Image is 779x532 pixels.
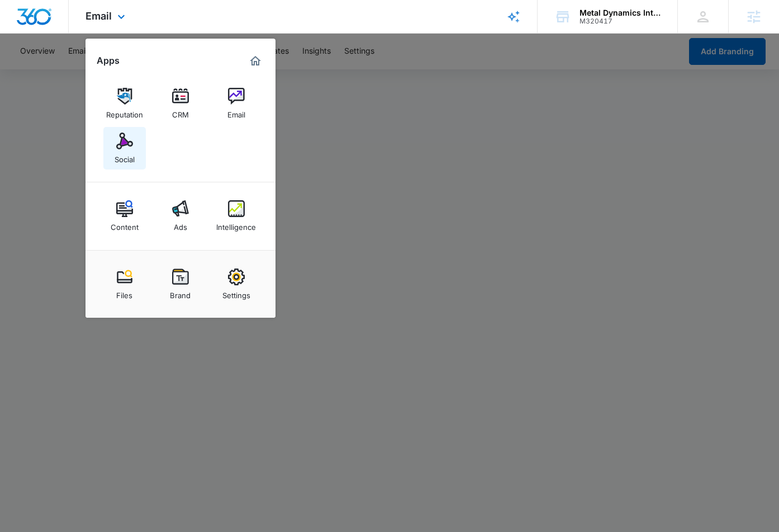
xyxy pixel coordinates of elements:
[111,217,139,232] div: Content
[85,10,112,22] span: Email
[159,195,202,237] a: Ads
[216,217,256,232] div: Intelligence
[103,127,146,170] a: Social
[215,82,258,125] a: Email
[103,263,146,305] a: Files
[159,82,202,125] a: CRM
[170,285,191,300] div: Brand
[159,263,202,305] a: Brand
[106,105,143,119] div: Reputation
[215,195,258,237] a: Intelligence
[116,285,132,300] div: Files
[172,105,189,119] div: CRM
[215,263,258,305] a: Settings
[579,17,661,25] div: account id
[579,8,661,17] div: account name
[97,55,120,66] h2: Apps
[227,105,245,119] div: Email
[103,82,146,125] a: Reputation
[222,285,250,300] div: Settings
[174,217,187,232] div: Ads
[246,52,264,70] a: Marketing 360® Dashboard
[115,149,135,164] div: Social
[103,195,146,237] a: Content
